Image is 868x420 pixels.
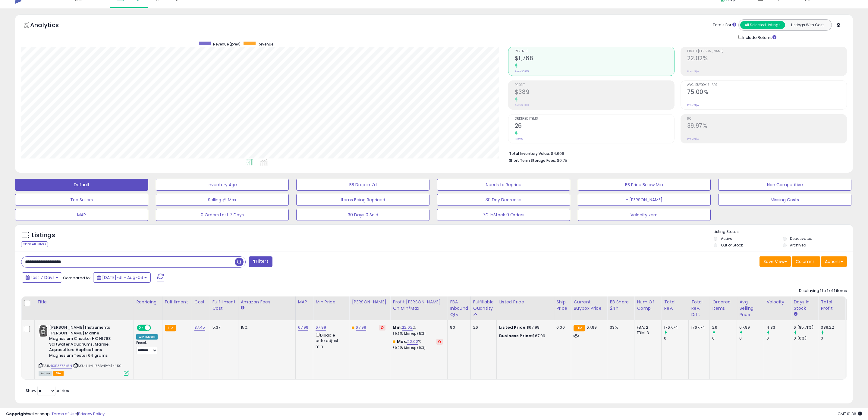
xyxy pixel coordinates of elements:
div: 0 [766,336,791,341]
div: Ship Price [556,299,568,312]
div: 26 [473,325,492,330]
div: Fulfillment [165,299,189,305]
label: Archived [790,243,806,248]
p: 39.97% Markup (ROI) [393,346,443,350]
div: $67.99 [499,325,549,330]
p: 39.97% Markup (ROI) [393,332,443,336]
span: Profit [515,83,674,87]
div: 389.22 [821,325,845,330]
b: Business Price: [499,333,532,339]
div: 4.33 [766,325,791,330]
div: Total Profit [821,299,843,312]
button: 0 Orders Last 7 Days [156,209,289,221]
h2: 39.97% [687,122,847,130]
span: Show: entries [26,388,69,393]
div: 33% [610,325,630,330]
div: 1767.74 [664,325,688,330]
button: Top Sellers [15,194,148,206]
div: 0.00 [556,325,566,330]
div: 0 [821,336,845,341]
button: Default [15,179,148,191]
small: Days In Stock. [794,312,797,317]
div: Min Price [316,299,347,305]
h2: 26 [515,122,674,130]
small: FBA [574,325,585,331]
span: 67.99 [587,324,597,330]
span: Ordered Items [515,117,674,121]
button: Columns [792,256,820,267]
div: Amazon Fees [241,299,293,305]
div: 67.99 [739,325,764,330]
div: 26 [712,325,737,330]
small: Prev: $0.00 [515,103,529,107]
h5: Analytics [30,21,71,31]
div: Preset: [136,341,158,354]
button: - [PERSON_NAME] [578,194,711,206]
span: OFF [150,325,160,331]
button: Listings With Cost [785,21,830,29]
button: Items Being Repriced [296,194,429,206]
div: ASIN: [39,325,129,375]
div: Fulfillment Cost [212,299,236,312]
div: Ordered Items [712,299,734,312]
a: 37.45 [194,324,205,331]
div: Repricing [136,299,160,305]
div: Disable auto adjust min [316,332,344,349]
label: Out of Stock [721,243,743,248]
div: FBA: 2 [637,325,657,330]
li: $4,606 [509,149,842,157]
span: Avg. Buybox Share [687,83,847,87]
button: Needs to Reprice [437,179,570,191]
small: Prev: N/A [687,70,699,73]
b: Listed Price: [499,324,527,330]
span: FBA [53,371,64,376]
button: BB Price Below Min [578,179,711,191]
a: 22.02 [402,324,413,331]
div: seller snap | | [6,411,105,417]
div: Current Buybox Price [574,299,605,312]
small: FBA [165,325,176,331]
div: 6 (85.71%) [794,325,818,330]
span: Revenue [515,50,674,53]
span: Revenue [258,42,273,47]
button: Non Competitive [718,179,851,191]
button: Actions [821,256,847,267]
p: Listing States: [714,229,853,235]
span: Compared to: [63,275,91,281]
div: Velocity [766,299,788,305]
span: Columns [796,259,815,265]
button: BB Drop in 7d [296,179,429,191]
div: Num of Comp. [637,299,659,312]
span: Profit [PERSON_NAME] [687,50,847,53]
label: Deactivated [790,236,813,241]
th: The percentage added to the cost of goods (COGS) that forms the calculator for Min & Max prices. [390,296,448,320]
div: Clear All Filters [21,241,48,247]
h2: $389 [515,89,674,97]
div: 15% [241,325,291,330]
button: 7D InStock 0 Orders [437,209,570,221]
div: % [393,339,443,350]
button: Last 7 Days [22,272,62,283]
div: MAP [298,299,311,305]
div: FBA inbound Qty [450,299,468,318]
a: 67.99 [316,324,326,331]
strong: Copyright [6,411,28,417]
button: Velocity zero [578,209,711,221]
div: 0 [712,336,737,341]
div: Win BuyBox [136,334,158,340]
div: Listed Price [499,299,551,305]
small: Prev: N/A [687,103,699,107]
div: 0 [739,336,764,341]
div: Include Returns [734,34,784,41]
div: Totals For [713,22,736,28]
div: 1767.74 [691,325,705,330]
small: Amazon Fees. [241,305,244,311]
a: B0B337ZK5N [51,363,72,368]
div: 5.37 [212,325,234,330]
button: Save View [759,256,791,267]
span: ON [137,325,145,331]
b: Min: [393,324,402,330]
a: 67.99 [298,324,309,331]
div: Title [37,299,131,305]
span: | SKU: HII-HI783-1PK-$44.50 [73,363,122,368]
